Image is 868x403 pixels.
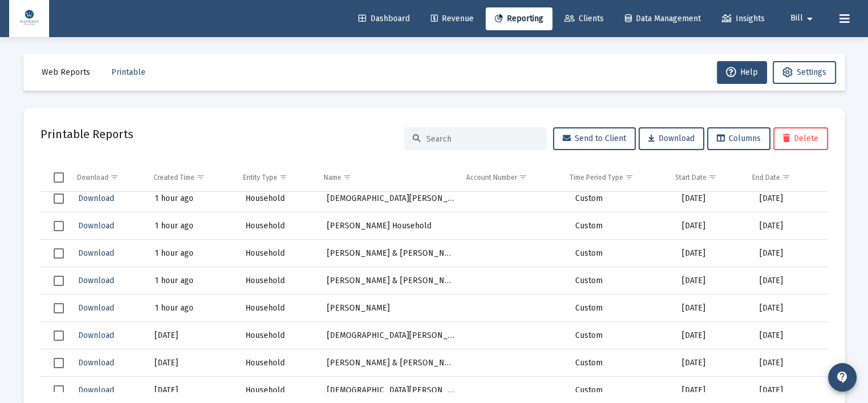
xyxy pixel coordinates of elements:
td: Household [237,295,318,322]
span: Printable [111,67,146,77]
div: Select row [54,385,64,396]
span: Reporting [495,14,543,23]
div: Entity Type [243,173,277,182]
span: Settings [797,67,826,77]
span: Show filter options for column 'Entity Type' [279,173,288,182]
span: Show filter options for column 'Account Number' [519,173,527,182]
h2: Printable Reports [41,125,134,143]
div: Select row [54,358,64,368]
button: Send to Client [553,127,636,150]
div: Created Time [154,173,195,182]
td: [DATE] [752,185,827,212]
div: Select all [54,172,64,183]
td: Household [237,322,318,349]
td: [DATE] [752,240,827,267]
button: Web Reports [33,61,99,84]
span: Download [78,194,114,203]
button: Download [77,354,115,371]
td: [DATE] [674,295,752,322]
a: Data Management [616,7,710,30]
td: [DATE] [674,349,752,377]
a: Dashboard [349,7,419,30]
td: Column Time Period Type [562,164,667,191]
button: Columns [707,127,770,150]
td: Custom [567,267,674,295]
button: Printable [102,61,155,84]
button: Settings [773,61,836,84]
td: [DEMOGRAPHIC_DATA][PERSON_NAME] [319,185,463,212]
div: Time Period Type [570,173,623,182]
td: [PERSON_NAME] & [PERSON_NAME] [319,349,463,377]
button: Download [639,127,704,150]
button: Download [77,190,115,207]
td: 1 hour ago [147,240,237,267]
button: Download [77,217,115,234]
div: Select row [54,331,64,341]
td: Column Created Time [146,164,235,191]
td: Household [237,240,318,267]
td: Custom [567,349,674,377]
span: Data Management [625,14,701,23]
mat-icon: contact_support [835,370,849,384]
span: Web Reports [42,67,90,77]
td: Custom [567,212,674,240]
div: Start Date [675,173,706,182]
td: [DATE] [674,212,752,240]
span: Delete [783,134,818,143]
a: Insights [713,7,774,30]
button: Download [77,382,115,398]
span: Show filter options for column 'Start Date' [708,173,717,182]
button: Download [77,245,115,261]
div: Name [324,173,341,182]
td: [DATE] [147,349,237,377]
td: Household [237,212,318,240]
td: Column Start Date [667,164,744,191]
td: [DATE] [752,349,827,377]
a: Clients [555,7,613,30]
button: Bill [777,7,830,30]
td: [DATE] [674,185,752,212]
span: Download [78,331,114,340]
span: Download [648,134,695,143]
span: Download [78,248,114,258]
td: [DATE] [674,240,752,267]
button: Help [717,61,767,84]
td: [DATE] [147,322,237,349]
button: Download [77,300,115,316]
span: Show filter options for column 'Time Period Type' [625,173,633,182]
td: [DATE] [674,322,752,349]
span: Columns [717,134,761,143]
td: [PERSON_NAME] & [PERSON_NAME] & [PERSON_NAME] [319,267,463,295]
td: Household [237,185,318,212]
div: Select row [54,248,64,259]
td: [DATE] [752,212,827,240]
div: Select row [54,194,64,204]
td: [DATE] [752,267,827,295]
span: Show filter options for column 'Download' [110,173,119,182]
td: Custom [567,322,674,349]
button: Download [77,327,115,344]
td: Column End Date [744,164,819,191]
td: 1 hour ago [147,185,237,212]
div: Select row [54,276,64,286]
td: Column Account Number [458,164,562,191]
span: Download [78,221,114,231]
div: Select row [54,221,64,231]
td: Custom [567,185,674,212]
span: Show filter options for column 'End Date' [782,173,790,182]
td: 1 hour ago [147,212,237,240]
td: [PERSON_NAME] & [PERSON_NAME] Household [319,240,463,267]
button: Delete [773,127,828,150]
span: Bill [790,14,803,23]
span: Clients [564,14,604,23]
td: [DATE] [752,295,827,322]
td: 1 hour ago [147,267,237,295]
span: Revenue [431,14,474,23]
span: Help [726,67,758,77]
a: Revenue [422,7,483,30]
td: [PERSON_NAME] Household [319,212,463,240]
td: Custom [567,295,674,322]
span: Download [78,385,114,395]
span: Download [78,303,114,313]
td: Custom [567,240,674,267]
